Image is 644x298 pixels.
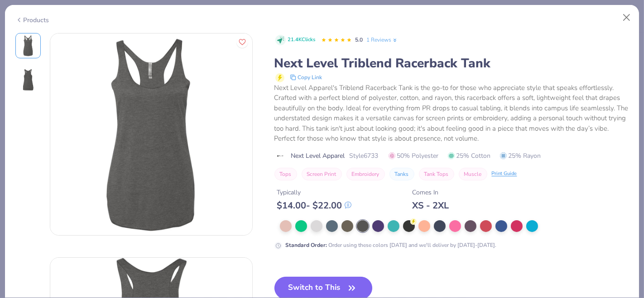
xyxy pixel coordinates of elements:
span: Next Level Apparel [291,151,345,161]
div: Order using these colors [DATE] and we'll deliver by [DATE]-[DATE]. [286,241,497,249]
div: Next Level Apparel's Triblend Racerback Tank is the go-to for those who appreciate style that spe... [274,83,629,144]
button: copy to clipboard [287,72,325,83]
div: Next Level Triblend Racerback Tank [274,55,629,72]
div: XS - 2XL [413,200,449,211]
span: 21.4K Clicks [288,36,316,44]
div: Print Guide [492,170,517,178]
div: Products [15,15,49,25]
button: Close [618,9,635,26]
strong: Standard Order : [286,241,327,249]
button: Muscle [459,168,487,180]
div: Typically [277,188,351,197]
div: Comes In [413,188,449,197]
button: Tops [274,168,297,180]
img: Front [50,33,252,235]
button: Tank Tops [419,168,454,180]
span: 5.0 [356,36,363,43]
button: Embroidery [346,168,385,180]
div: $ 14.00 - $ 22.00 [277,200,351,211]
button: Tanks [389,168,414,180]
button: Like [236,36,248,48]
a: 1 Reviews [367,36,398,44]
button: Screen Print [302,168,342,180]
img: Front [17,35,39,57]
span: 50% Polyester [389,151,439,161]
img: Back [17,69,39,91]
span: Style 6733 [350,151,379,161]
img: brand logo [274,152,287,160]
span: 25% Cotton [448,151,491,161]
span: 25% Rayon [500,151,541,161]
div: 5.0 Stars [321,33,352,47]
